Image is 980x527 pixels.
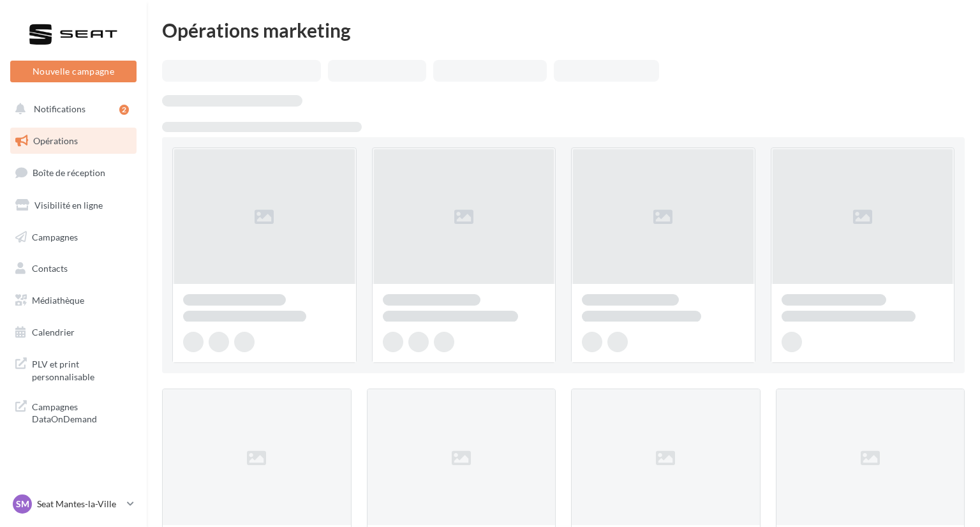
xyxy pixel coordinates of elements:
[8,224,139,251] a: Campagnes
[33,135,78,146] span: Opérations
[32,263,68,274] span: Contacts
[32,398,131,426] span: Campagnes DataOnDemand
[10,61,137,82] button: Nouvelle campagne
[32,231,78,242] span: Campagnes
[34,200,103,211] span: Visibilité en ligne
[8,393,139,431] a: Campagnes DataOnDemand
[34,103,85,114] span: Notifications
[16,498,29,510] span: SM
[162,20,965,40] div: Opérations marketing
[32,327,75,338] span: Calendrier
[8,159,139,186] a: Boîte de réception
[37,498,122,510] p: Seat Mantes-la-Ville
[8,192,139,219] a: Visibilité en ligne
[33,167,105,178] span: Boîte de réception
[8,319,139,346] a: Calendrier
[8,287,139,314] a: Médiathèque
[119,105,129,115] div: 2
[10,492,137,516] a: SM Seat Mantes-la-Ville
[32,355,131,383] span: PLV et print personnalisable
[8,96,134,122] button: Notifications 2
[32,295,84,306] span: Médiathèque
[8,350,139,388] a: PLV et print personnalisable
[8,255,139,282] a: Contacts
[8,128,139,154] a: Opérations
